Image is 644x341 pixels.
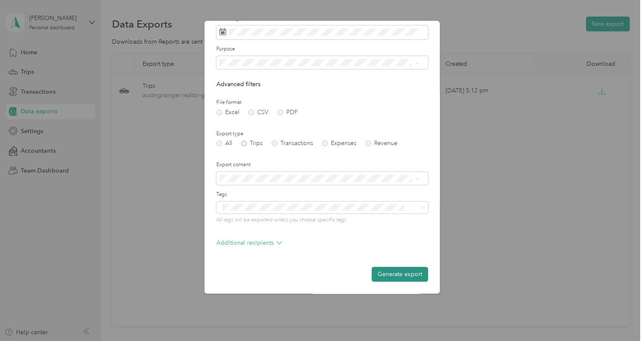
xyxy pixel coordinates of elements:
[216,216,428,224] p: All tags will be exported unless you choose specific tags.
[596,293,644,341] iframe: Everlance-gr Chat Button Frame
[372,267,428,282] button: Generate export
[277,109,298,115] label: PDF
[216,109,239,115] label: Excel
[248,109,269,115] label: CSV
[216,80,428,89] p: Advanced filters
[216,161,428,169] label: Export content
[216,191,428,198] label: Tags
[365,140,398,146] label: Revenue
[241,140,263,146] label: Trips
[272,140,313,146] label: Transactions
[216,99,428,106] label: File format
[216,130,428,138] label: Export type
[322,140,356,146] label: Expenses
[216,140,232,146] label: All
[216,45,428,53] label: Purpose
[216,238,282,247] p: Additional recipients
